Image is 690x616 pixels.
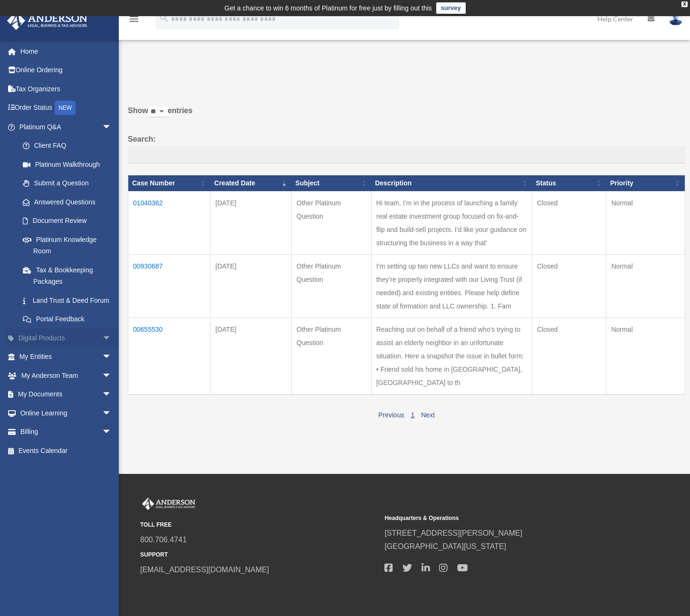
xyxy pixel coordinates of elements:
td: [DATE] [211,318,292,395]
div: NEW [55,101,76,115]
th: Priority: activate to sort column ascending [606,175,685,192]
a: Online Learningarrow_drop_down [7,404,126,423]
a: [EMAIL_ADDRESS][DOMAIN_NAME] [140,566,269,574]
span: arrow_drop_down [102,117,121,137]
a: Home [7,42,126,61]
a: Document Review [13,212,121,231]
a: Submit a Question [13,174,121,193]
a: [STREET_ADDRESS][PERSON_NAME] [384,529,522,537]
th: Case Number: activate to sort column ascending [128,175,211,192]
a: Tax & Bookkeeping Packages [13,260,121,291]
a: Online Ordering [7,61,126,80]
th: Status: activate to sort column ascending [532,175,606,192]
td: 00930687 [128,254,211,318]
a: Events Calendar [7,441,126,460]
span: arrow_drop_down [102,423,121,442]
td: Other Platinum Question [292,191,372,254]
a: My Documentsarrow_drop_down [7,385,126,404]
a: Platinum Knowledge Room [13,230,121,260]
td: [DATE] [211,191,292,254]
a: Digital Productsarrow_drop_down [7,328,126,347]
td: Normal [606,254,685,318]
td: 01040362 [128,191,211,254]
td: Closed [532,318,606,395]
i: search [159,13,169,23]
a: [GEOGRAPHIC_DATA][US_STATE] [384,542,506,550]
th: Created Date: activate to sort column ascending [211,175,292,192]
a: 800.706.4741 [140,536,187,544]
select: Showentries [148,106,168,117]
label: Show entries [128,104,685,127]
small: SUPPORT [140,550,378,560]
td: Other Platinum Question [292,254,372,318]
span: arrow_drop_down [102,385,121,404]
a: Tax Organizers [7,79,126,98]
td: Hi team, I’m in the process of launching a family real estate investment group focused on fix-and... [371,191,532,254]
a: survey [436,2,466,14]
a: My Entitiesarrow_drop_down [7,347,126,366]
a: Land Trust & Deed Forum [13,291,121,310]
a: 1 [411,411,414,419]
a: Order StatusNEW [7,98,126,118]
a: menu [128,17,140,25]
span: arrow_drop_down [102,347,121,367]
span: arrow_drop_down [102,328,121,348]
span: arrow_drop_down [102,404,121,423]
a: Platinum Q&Aarrow_drop_down [7,117,121,136]
td: 00655530 [128,318,211,395]
td: Normal [606,318,685,395]
span: arrow_drop_down [102,366,121,385]
div: Get a chance to win 6 months of Platinum for free just by filling out this [224,2,432,14]
th: Subject: activate to sort column ascending [292,175,372,192]
div: close [681,1,688,7]
td: Closed [532,191,606,254]
td: Other Platinum Question [292,318,372,395]
td: Reaching out on behalf of a friend who’s trying to assist an elderly neighbor in an unfortunate s... [371,318,532,395]
th: Description: activate to sort column ascending [371,175,532,192]
label: Search: [128,133,685,164]
td: [DATE] [211,254,292,318]
a: My Anderson Teamarrow_drop_down [7,366,126,385]
img: Anderson Advisors Platinum Portal [140,498,197,510]
a: Platinum Walkthrough [13,155,121,174]
a: Next [421,411,435,419]
td: Closed [532,254,606,318]
td: I’m setting up two new LLCs and want to ensure they’re properly integrated with our Living Trust ... [371,254,532,318]
a: Client FAQ [13,136,121,155]
a: Answered Questions [13,192,116,212]
td: Normal [606,191,685,254]
a: Previous [378,411,404,419]
small: TOLL FREE [140,520,378,530]
a: Billingarrow_drop_down [7,423,126,442]
small: Headquarters & Operations [384,513,622,523]
i: menu [128,13,140,25]
a: Portal Feedback [13,310,121,329]
img: Anderson Advisors Platinum Portal [4,11,90,30]
input: Search: [128,146,685,164]
img: User Pic [669,12,683,26]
